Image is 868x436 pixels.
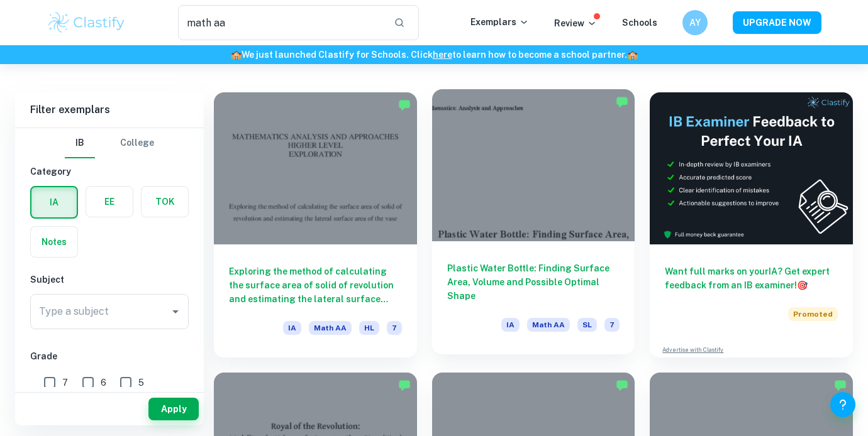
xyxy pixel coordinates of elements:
h6: Subject [30,273,189,286]
h6: Category [30,165,189,178]
a: Advertise with Clastify [662,346,723,354]
h6: Plastic Water Bottle: Finding Surface Area, Volume and Possible Optimal Shape [447,261,620,303]
span: SL [577,318,597,332]
a: Want full marks on yourIA? Get expert feedback from an IB examiner!PromotedAdvertise with Clastify [650,92,853,357]
img: Marked [616,95,628,108]
span: Promoted [788,307,838,321]
span: HL [359,321,379,335]
p: Review [554,16,597,30]
img: Marked [398,379,411,391]
button: AY [682,10,708,35]
img: Marked [834,379,847,391]
img: Marked [398,99,411,111]
button: IB [65,128,95,158]
button: TOK [142,187,188,217]
button: College [120,128,154,158]
div: Filter type choice [65,128,154,158]
h6: Exploring the method of calculating the surface area of solid of revolution and estimating the la... [229,264,402,306]
a: Exploring the method of calculating the surface area of solid of revolution and estimating the la... [214,92,417,357]
input: Search for any exemplars... [178,5,384,40]
button: Apply [148,398,199,420]
span: 5 [138,376,144,390]
a: Schools [622,18,657,28]
button: Notes [31,227,77,257]
span: 🏫 [231,50,242,60]
span: 7 [387,321,402,335]
a: here [433,50,452,60]
button: IA [31,187,77,217]
button: Help and Feedback [830,392,855,417]
a: Plastic Water Bottle: Finding Surface Area, Volume and Possible Optimal ShapeIAMath AASL7 [432,92,635,357]
h6: AY [688,16,703,30]
img: Thumbnail [650,92,853,244]
span: IA [283,321,301,335]
span: 🏫 [627,50,638,60]
button: Open [167,303,184,320]
span: 7 [604,318,620,332]
span: Math AA [527,318,570,332]
button: UPGRADE NOW [733,11,821,34]
span: IA [501,318,520,332]
button: EE [86,187,133,217]
h6: We just launched Clastify for Schools. Click to learn how to become a school partner. [3,48,865,62]
span: Math AA [309,321,352,335]
img: Marked [616,379,628,391]
h6: Want full marks on your IA ? Get expert feedback from an IB examiner! [665,264,838,292]
img: Clastify logo [47,10,126,35]
p: Exemplars [470,15,529,29]
h6: Filter exemplars [15,92,204,128]
span: 7 [62,376,68,390]
span: 🎯 [797,280,808,290]
span: 6 [101,376,106,390]
h6: Grade [30,349,189,363]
